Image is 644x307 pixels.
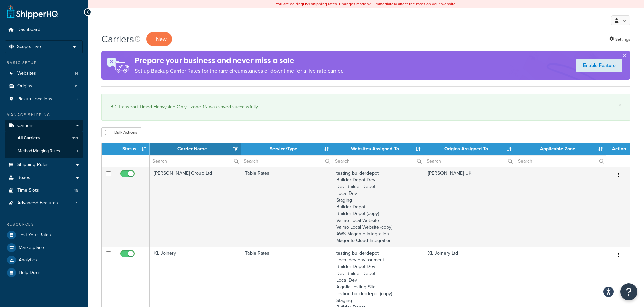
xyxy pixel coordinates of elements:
[18,148,60,154] span: Method Merging Rules
[101,127,141,137] button: Bulk Actions
[135,66,343,76] p: Set up Backup Carrier Rates for the rare circumstances of downtime for a live rate carrier.
[19,232,51,238] span: Test Your Rates
[74,188,78,194] span: 48
[5,132,83,145] a: All Carriers 191
[5,184,83,197] li: Time Slots
[110,102,622,112] div: BD Transport Timed Heavyside Only - zone 1N was saved successfully
[5,197,83,209] a: Advanced Features 5
[17,44,41,50] span: Scope: Live
[609,34,630,44] a: Settings
[5,112,83,118] div: Manage Shipping
[150,143,241,155] th: Carrier Name: activate to sort column ascending
[424,155,515,167] input: Search
[17,83,32,89] span: Origins
[75,71,78,76] span: 14
[101,51,135,80] img: ad-rules-rateshop-fe6ec290ccb7230408bd80ed9643f0289d75e0ffd9eb532fc0e269fcd187b520.png
[77,148,78,154] span: 1
[150,167,241,247] td: [PERSON_NAME] Group Ltd
[424,143,515,155] th: Origins Assigned To: activate to sort column ascending
[619,102,622,108] a: ×
[17,200,58,206] span: Advanced Features
[19,257,37,263] span: Analytics
[17,123,34,129] span: Carriers
[241,143,332,155] th: Service/Type: activate to sort column ascending
[515,143,606,155] th: Applicable Zone: activate to sort column ascending
[17,162,49,168] span: Shipping Rules
[424,167,515,247] td: [PERSON_NAME] UK
[5,67,83,80] a: Websites 14
[76,96,78,102] span: 2
[332,155,423,167] input: Search
[135,55,343,66] h4: Prepare your business and never miss a sale
[5,229,83,241] a: Test Your Rates
[74,83,78,89] span: 95
[72,135,78,141] span: 191
[241,155,332,167] input: Search
[620,283,637,300] button: Open Resource Center
[5,222,83,227] div: Resources
[5,184,83,197] a: Time Slots 48
[303,1,311,7] b: LIVE
[515,155,606,167] input: Search
[5,120,83,158] li: Carriers
[5,24,83,36] a: Dashboard
[5,120,83,132] a: Carriers
[76,200,78,206] span: 5
[150,155,241,167] input: Search
[5,172,83,184] a: Boxes
[19,245,44,251] span: Marketplace
[17,96,52,102] span: Pickup Locations
[101,32,134,46] h1: Carriers
[5,197,83,209] li: Advanced Features
[17,175,30,181] span: Boxes
[576,59,622,72] a: Enable Feature
[5,67,83,80] li: Websites
[5,80,83,93] a: Origins 95
[5,80,83,93] li: Origins
[146,32,172,46] button: + New
[17,27,40,33] span: Dashboard
[115,143,150,155] th: Status: activate to sort column ascending
[5,60,83,66] div: Basic Setup
[17,188,39,194] span: Time Slots
[5,254,83,266] a: Analytics
[5,241,83,254] a: Marketplace
[5,145,83,157] li: Method Merging Rules
[7,5,58,19] a: ShipperHQ Home
[5,145,83,157] a: Method Merging Rules 1
[241,167,332,247] td: Table Rates
[18,135,40,141] span: All Carriers
[5,93,83,105] a: Pickup Locations 2
[5,159,83,171] a: Shipping Rules
[5,266,83,279] a: Help Docs
[5,93,83,105] li: Pickup Locations
[5,132,83,145] li: All Carriers
[332,167,424,247] td: testing builderdepot Builder Depot Dev Dev Builder Depot Local Dev Staging Builder Depot Builder ...
[19,270,41,276] span: Help Docs
[17,71,36,76] span: Websites
[606,143,630,155] th: Action
[332,143,424,155] th: Websites Assigned To: activate to sort column ascending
